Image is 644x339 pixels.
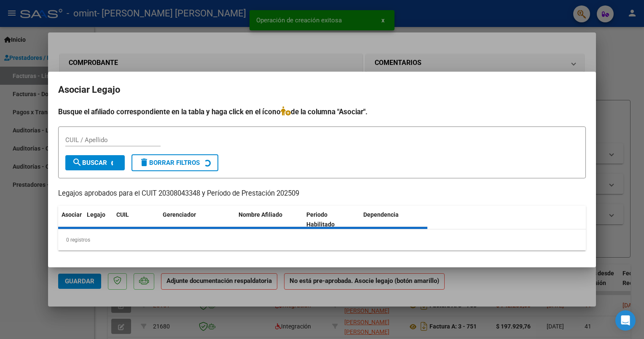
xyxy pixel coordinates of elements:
span: Buscar [72,159,107,167]
span: Asociar [62,211,82,218]
datatable-header-cell: Periodo Habilitado [303,206,360,234]
div: Open Intercom Messenger [615,310,636,331]
mat-icon: delete [139,157,149,167]
mat-icon: search [72,157,82,167]
span: Gerenciador [163,211,196,218]
span: Legajo [87,211,105,218]
h4: Busque el afiliado correspondiente en la tabla y haga click en el ícono de la columna "Asociar". [58,106,586,117]
datatable-header-cell: Legajo [83,206,113,234]
h2: Asociar Legajo [58,82,586,98]
span: Nombre Afiliado [239,211,282,218]
button: Borrar Filtros [131,154,218,171]
span: CUIL [116,211,129,218]
span: Dependencia [363,211,399,218]
div: 0 registros [58,229,586,250]
datatable-header-cell: Gerenciador [159,206,235,234]
datatable-header-cell: Dependencia [360,206,428,234]
p: Legajos aprobados para el CUIT 20308043348 y Período de Prestación 202509 [58,188,586,199]
datatable-header-cell: Nombre Afiliado [235,206,303,234]
datatable-header-cell: CUIL [113,206,159,234]
span: Periodo Habilitado [306,211,335,228]
datatable-header-cell: Asociar [58,206,83,234]
span: Borrar Filtros [139,159,200,167]
button: Buscar [65,155,125,170]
